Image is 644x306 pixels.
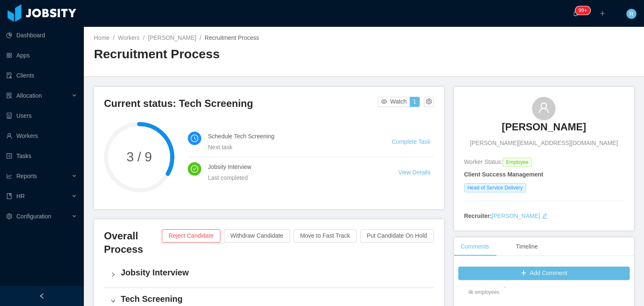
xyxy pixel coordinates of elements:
h2: Recruitment Process [94,46,364,63]
i: icon: bell [573,10,579,16]
a: View Details [398,169,431,176]
a: icon: userWorkers [6,127,77,144]
i: icon: right [111,298,116,303]
a: [PERSON_NAME] [492,213,540,219]
a: Workers [118,34,140,41]
span: 3 / 9 [104,150,174,163]
i: icon: check-circle [191,165,198,173]
div: Last completed [208,173,378,182]
span: Worker Status: [464,158,503,165]
li: 19 clients, mostly US based 4k employees [467,281,630,296]
span: / [113,34,114,41]
h4: Tech Screening [121,293,427,305]
button: icon: plusAdd Comment [458,267,630,280]
span: Configuration [16,213,51,220]
a: Complete Task [392,138,430,145]
span: / [143,34,145,41]
i: icon: setting [6,213,12,219]
a: icon: pie-chartDashboard [6,27,77,44]
div: Comments [454,237,496,256]
sup: 220 [575,6,590,15]
i: icon: right [111,272,116,277]
span: / [200,34,201,41]
span: [PERSON_NAME][EMAIL_ADDRESS][DOMAIN_NAME] [470,139,618,148]
a: icon: robotUsers [6,107,77,124]
a: Home [94,34,109,41]
i: icon: solution [6,93,12,99]
h4: Jobsity Interview [208,162,378,171]
strong: Recruiter: [464,213,492,219]
i: icon: edit [542,213,548,219]
button: Put Candidate On Hold [360,229,434,243]
a: [PERSON_NAME] [148,34,196,41]
button: icon: setting [424,97,434,107]
div: Next task [208,143,371,152]
span: HR [16,193,25,200]
a: icon: appstoreApps [6,47,77,64]
h3: Current status: Tech Screening [104,97,378,110]
div: Timeline [509,237,544,256]
h3: [PERSON_NAME] [502,120,586,134]
i: icon: plus [600,10,605,16]
button: Move to Fast Track [293,229,357,243]
span: Allocation [16,92,42,99]
button: icon: eyeWatch [378,97,410,107]
a: icon: profileTasks [6,148,77,164]
h4: Jobsity Interview [121,267,427,278]
a: [PERSON_NAME] [502,120,586,139]
h3: Overall Process [104,229,162,257]
a: icon: auditClients [6,67,77,84]
i: icon: book [6,193,12,199]
span: Employee [503,158,532,167]
strong: Client Success Management [464,171,543,178]
i: icon: clock-circle [191,135,198,142]
span: R [629,9,634,19]
button: Withdraw Candidate [224,229,290,243]
span: Head of Service Delivery [464,183,526,192]
div: icon: rightJobsity Interview [104,262,434,288]
button: Reject Candidate [162,229,220,243]
i: icon: line-chart [6,173,12,179]
span: Reports [16,173,37,179]
button: 1 [410,97,420,107]
span: Recruitment Process [205,34,259,41]
i: icon: user [538,102,550,114]
h4: Schedule Tech Screening [208,132,371,141]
